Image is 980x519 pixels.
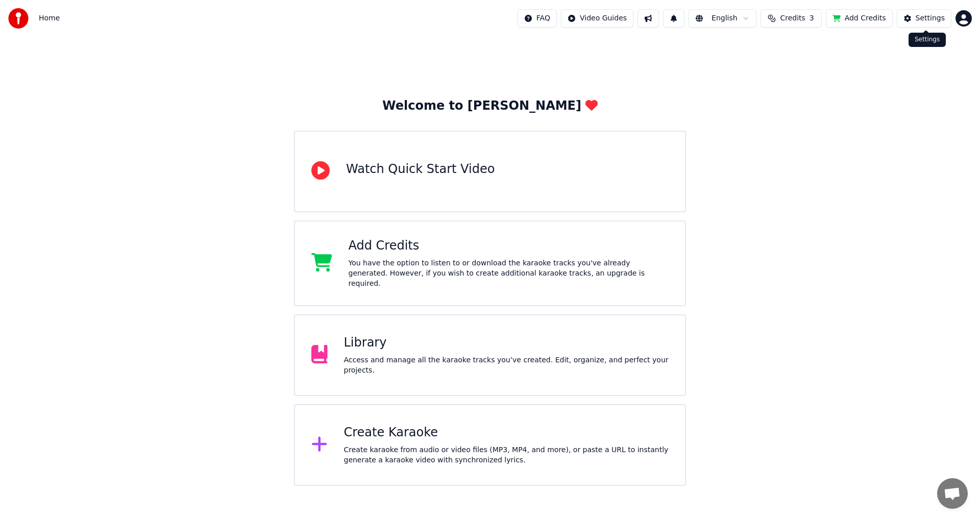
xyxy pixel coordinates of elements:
[344,335,669,351] div: Library
[518,9,557,28] button: FAQ
[344,445,669,465] div: Create karaoke from audio or video files (MP3, MP4, and more), or paste a URL to instantly genera...
[346,161,495,178] div: Watch Quick Start Video
[909,33,946,47] div: Settings
[349,238,669,254] div: Add Credits
[897,9,951,28] button: Settings
[382,98,598,114] div: Welcome to [PERSON_NAME]
[826,9,893,28] button: Add Credits
[937,478,968,509] div: Open chat
[39,13,60,23] nav: breadcrumb
[780,13,805,23] span: Credits
[8,8,29,29] img: youka
[810,13,814,23] span: 3
[761,9,822,28] button: Credits3
[39,13,60,23] span: Home
[349,258,669,289] div: You have the option to listen to or download the karaoke tracks you've already generated. However...
[561,9,633,28] button: Video Guides
[344,425,669,441] div: Create Karaoke
[916,13,945,23] div: Settings
[344,355,669,376] div: Access and manage all the karaoke tracks you’ve created. Edit, organize, and perfect your projects.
